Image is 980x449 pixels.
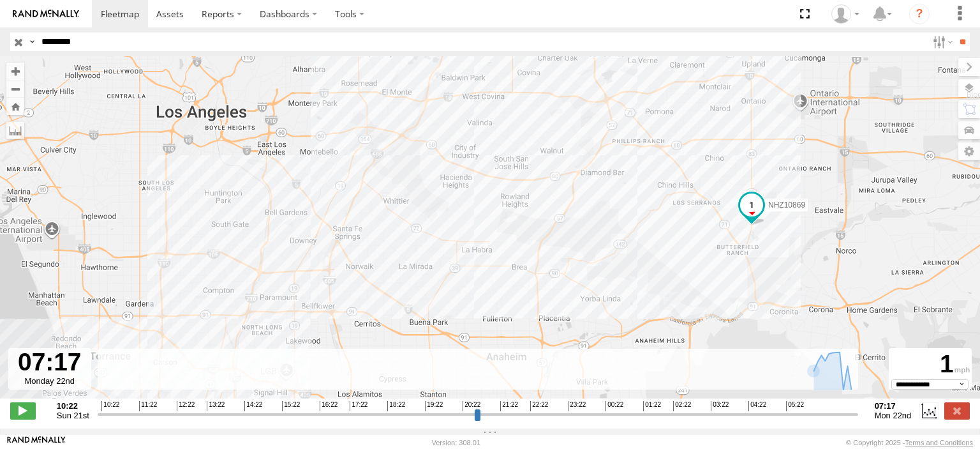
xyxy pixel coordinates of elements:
[530,401,548,411] span: 22:22
[101,401,119,411] span: 10:22
[846,439,973,446] div: © Copyright 2025 -
[958,142,980,160] label: Map Settings
[350,401,367,411] span: 17:22
[928,33,955,51] label: Search Filter Options
[10,402,36,419] label: Play/Stop
[207,401,225,411] span: 13:22
[909,4,930,24] i: ?
[6,121,24,139] label: Measure
[57,411,89,420] span: Sun 21st Sep 2025
[605,401,623,411] span: 00:22
[177,401,195,411] span: 12:22
[27,33,37,51] label: Search Query
[6,80,24,98] button: Zoom out
[875,401,912,411] strong: 07:17
[320,401,338,411] span: 16:22
[748,401,766,411] span: 04:22
[673,401,691,411] span: 02:22
[875,411,912,420] span: Mon 22nd Sep 2025
[57,401,89,411] strong: 10:22
[244,401,262,411] span: 14:22
[7,436,66,449] a: Visit our Website
[905,439,973,446] a: Terms and Conditions
[891,350,970,379] div: 1
[425,401,443,411] span: 19:22
[432,439,480,446] div: Version: 308.01
[827,4,864,24] div: Zulema McIntosch
[500,401,518,411] span: 21:22
[711,401,729,411] span: 03:22
[387,401,405,411] span: 18:22
[768,201,805,209] span: NHZ10869
[6,98,24,115] button: Zoom Home
[568,401,586,411] span: 23:22
[944,402,970,419] label: Close
[282,401,300,411] span: 15:22
[139,401,157,411] span: 11:22
[6,63,24,80] button: Zoom in
[13,10,79,19] img: rand-logo.svg
[463,401,480,411] span: 20:22
[643,401,661,411] span: 01:22
[786,401,804,411] span: 05:22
